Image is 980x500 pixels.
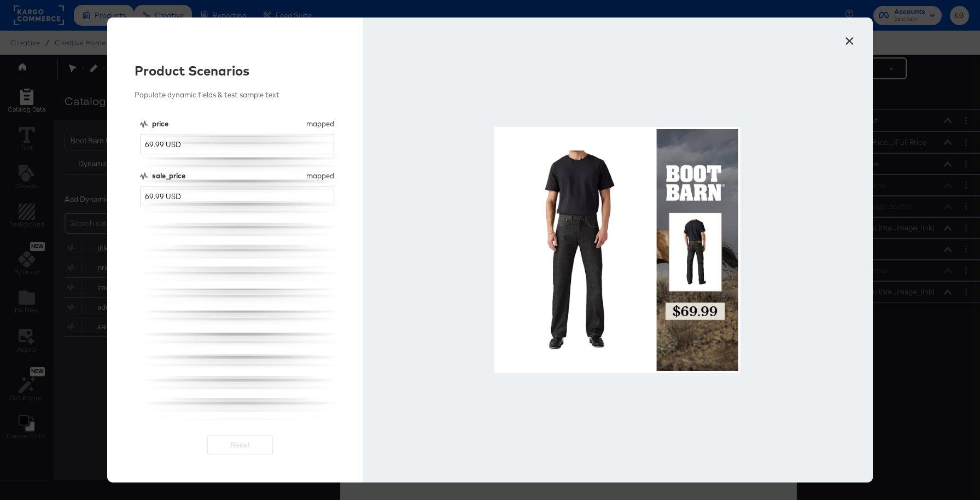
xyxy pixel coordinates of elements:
[152,171,302,181] div: sale_price
[306,171,334,181] div: mapped
[135,90,346,100] div: Populate dynamic fields & test sample text
[135,61,346,80] div: Product Scenarios
[306,119,334,129] div: mapped
[839,28,859,48] button: ×
[140,135,334,155] input: No Value
[140,187,334,207] input: No Value
[152,119,302,129] div: price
